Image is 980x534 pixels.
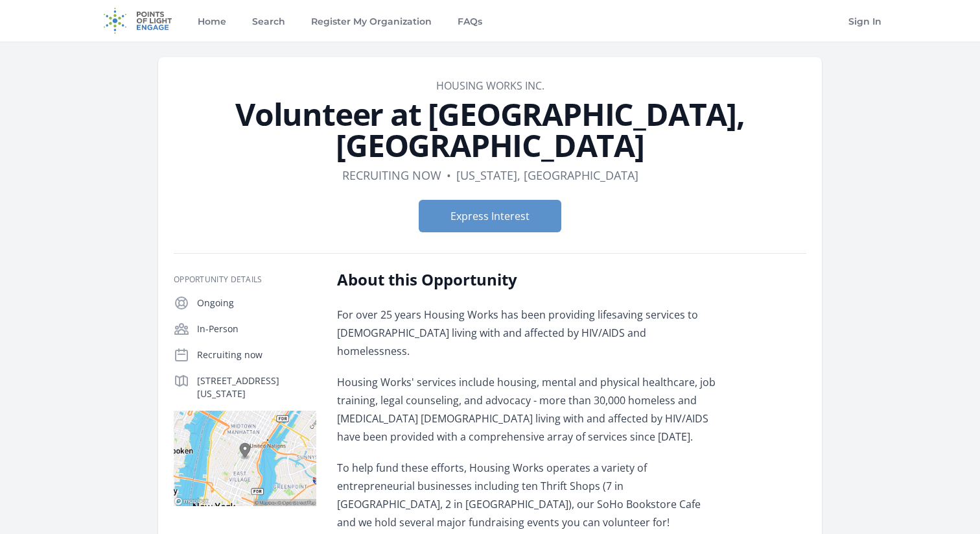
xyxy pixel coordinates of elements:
[337,306,716,360] p: For over 25 years Housing Works has been providing lifesaving services to [DEMOGRAPHIC_DATA] livi...
[197,374,316,400] p: [STREET_ADDRESS][US_STATE]
[436,79,544,93] a: Housing Works Inc.
[174,411,316,506] img: Map
[337,373,716,446] p: Housing Works' services include housing, mental and physical healthcare, job training, legal coun...
[174,99,806,161] h1: Volunteer at [GEOGRAPHIC_DATA], [GEOGRAPHIC_DATA]
[342,166,441,184] dd: Recruiting now
[197,297,316,309] p: Ongoing
[337,459,716,531] p: To help fund these efforts, Housing Works operates a variety of entrepreneurial businesses includ...
[447,166,451,184] div: •
[197,322,316,335] p: In-Person
[197,348,316,361] p: Recruiting now
[337,269,716,290] h2: About this Opportunity
[174,274,316,285] h3: Opportunity Details
[456,166,638,184] dd: [US_STATE], [GEOGRAPHIC_DATA]
[419,200,561,232] button: Express Interest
